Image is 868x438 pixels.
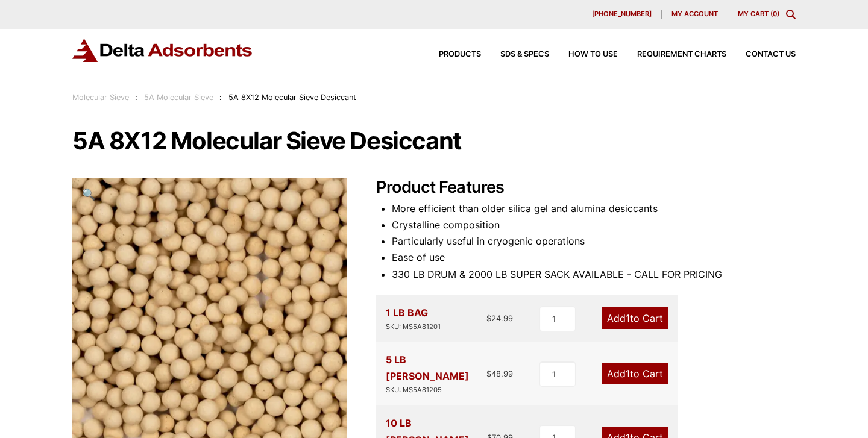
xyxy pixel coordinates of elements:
bdi: 24.99 [486,313,513,323]
a: [PHONE_NUMBER] [582,10,662,19]
li: Crystalline composition [392,217,796,233]
span: 🔍 [82,187,96,201]
li: 330 LB DRUM & 2000 LB SUPER SACK AVAILABLE - CALL FOR PRICING [392,266,796,283]
li: Particularly useful in cryogenic operations [392,233,796,249]
li: Ease of use [392,249,796,266]
a: Requirement Charts [618,51,726,58]
span: $ [486,313,491,323]
span: How to Use [568,51,618,58]
span: Contact Us [746,51,796,58]
li: More efficient than older silica gel and alumina desiccants [392,201,796,217]
div: Toggle Modal Content [786,10,796,19]
a: Add1to Cart [602,363,668,384]
div: SKU: MS5A81205 [386,384,486,396]
span: Requirement Charts [637,51,726,58]
a: 5A Molecular Sieve [144,93,213,102]
span: SDS & SPECS [500,51,549,58]
span: 1 [626,312,630,324]
h1: 5A 8X12 Molecular Sieve Desiccant [72,128,796,154]
div: SKU: MS5A81201 [386,321,441,333]
a: My account [662,10,728,19]
div: 5 LB [PERSON_NAME] [386,352,486,396]
a: Contact Us [726,51,796,58]
span: $ [486,369,491,378]
a: My Cart (0) [738,10,779,18]
h2: Product Features [376,178,796,198]
span: 5A 8X12 Molecular Sieve Desiccant [228,93,356,102]
img: Delta Adsorbents [72,39,253,62]
span: [PHONE_NUMBER] [592,11,652,17]
span: Products [439,51,481,58]
a: SDS & SPECS [481,51,549,58]
a: View full-screen image gallery [72,178,105,211]
span: 1 [626,368,630,380]
span: : [219,93,222,102]
a: Products [420,51,481,58]
bdi: 48.99 [486,369,513,378]
div: 1 LB BAG [386,305,441,333]
a: How to Use [549,51,618,58]
span: 0 [773,10,777,18]
a: Add1to Cart [602,307,668,329]
a: Molecular Sieve [72,93,129,102]
span: : [135,93,137,102]
span: My account [671,11,718,17]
